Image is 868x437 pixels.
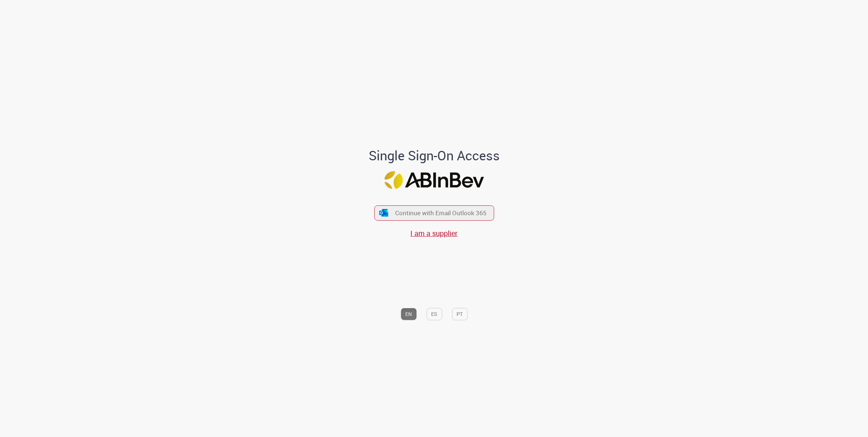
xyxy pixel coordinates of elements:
[333,148,535,163] h1: Single Sign-On Access
[384,171,484,189] img: Logo ABInBev
[401,308,417,320] button: EN
[410,228,458,238] a: I am a supplier
[374,205,494,220] button: ícone Azure/Microsoft 360 Continue with Email Outlook 365
[452,308,467,320] button: PT
[395,209,487,217] span: Continue with Email Outlook 365
[379,209,389,217] img: ícone Azure/Microsoft 360
[426,308,442,320] button: ES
